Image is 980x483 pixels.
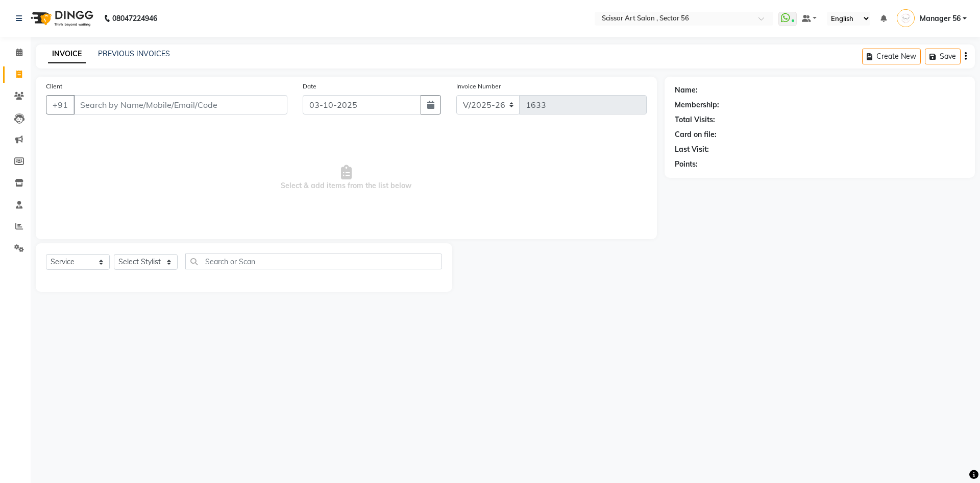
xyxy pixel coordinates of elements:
[26,4,96,33] img: logo
[303,82,316,91] label: Date
[73,95,287,114] input: Search by Name/Mobile/Email/Code
[675,100,719,110] div: Membership:
[98,49,170,58] a: PREVIOUS INVOICES
[46,95,75,114] button: +91
[48,45,86,63] a: INVOICE
[920,13,961,24] span: Manager 56
[897,9,915,27] img: Manager 56
[185,254,442,269] input: Search or Scan
[46,82,62,91] label: Client
[46,127,647,229] span: Select & add items from the list below
[675,144,709,155] div: Last Visit:
[675,159,698,170] div: Points:
[675,114,715,125] div: Total Visits:
[925,49,961,64] button: Save
[675,129,717,140] div: Card on file:
[675,85,698,96] div: Name:
[112,4,157,33] b: 08047224946
[862,49,921,64] button: Create New
[456,82,501,91] label: Invoice Number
